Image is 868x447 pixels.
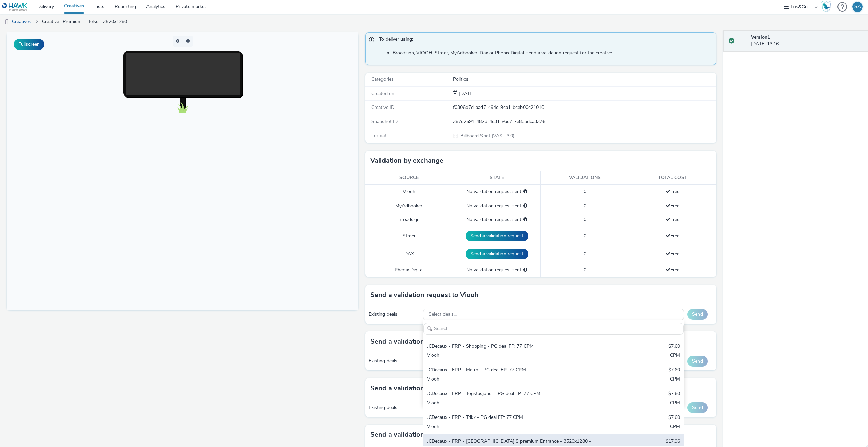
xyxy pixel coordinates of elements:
div: $7.60 [668,414,680,422]
div: $7.60 [668,390,680,398]
div: Viooh [427,352,595,360]
div: Please select a deal below and click on Send to send a validation request to Viooh. [523,188,527,195]
td: Phenix Digital [365,263,453,277]
span: Free [666,267,679,273]
div: Viooh [427,400,595,407]
button: Fullscreen [14,39,44,50]
span: [DATE] [458,90,474,97]
span: Categories [371,76,394,82]
th: Total cost [629,171,716,185]
div: Viooh [427,376,595,384]
span: Creative ID [371,104,394,111]
img: Hawk Academy [821,1,831,12]
span: To deliver using: [379,36,710,45]
span: 0 [584,233,586,239]
div: $7.60 [668,367,680,374]
span: Format [371,132,387,139]
span: 0 [584,251,586,257]
div: Please select a deal below and click on Send to send a validation request to Phenix Digital. [523,267,527,273]
h3: Send a validation request to Broadsign [370,336,493,347]
td: Stroer [365,227,453,245]
div: Please select a deal below and click on Send to send a validation request to MyAdbooker. [523,202,527,209]
span: Snapshot ID [371,118,398,125]
div: No validation request sent [456,216,537,223]
th: State [453,171,541,185]
div: [DATE] 13:16 [751,34,863,48]
td: DAX [365,245,453,263]
td: Viooh [365,185,453,199]
div: Existing deals [369,357,420,364]
span: 0 [584,267,586,273]
h3: Send a validation request to Viooh [370,290,479,300]
a: Creative : Premium - Helse - 3520x1280 [39,14,131,30]
div: CPM [670,352,680,360]
img: dooh [3,19,10,25]
div: No validation request sent [456,188,537,195]
div: Creation 02 September 2025, 13:16 [458,90,474,97]
div: JCDecaux - FRP - Metro - PG deal FP: 77 CPM [427,367,595,374]
div: CPM [670,423,680,431]
div: JCDecaux - FRP - Trikk - PG deal FP: 77 CPM [427,414,595,422]
div: CPM [670,400,680,407]
span: Free [666,202,679,209]
h3: Validation by exchange [370,156,443,166]
a: Hawk Academy [821,1,834,12]
h3: Send a validation request to MyAdbooker [370,383,501,393]
strong: Version 1 [751,34,770,40]
span: 0 [584,202,586,209]
td: MyAdbooker [365,199,453,213]
div: 387e2591-487d-4e31-9ac7-7e8ebdca3376 [453,118,716,125]
img: undefined Logo [2,3,28,11]
button: Send [687,402,708,413]
span: Billboard Spot (VAST 3.0) [460,133,514,139]
span: Select deals... [429,312,457,317]
input: Search...... [423,323,684,335]
span: Free [666,216,679,223]
div: SA [854,2,861,12]
div: JCDecaux - FRP - Togstasjoner - PG deal FP: 77 CPM [427,390,595,398]
span: Free [666,188,679,195]
span: 0 [584,188,586,195]
div: $7.60 [668,343,680,351]
th: Source [365,171,453,185]
span: Free [666,251,679,257]
div: JCDecaux - FRP - Shopping - PG deal FP: 77 CPM [427,343,595,351]
button: Send [687,309,708,320]
div: Existing deals [369,311,420,318]
li: Broadsign, VIOOH, Stroer, MyAdbooker, Dax or Phenix Digital: send a validation request for the cr... [393,50,713,56]
div: f0306d7d-aad7-494c-9ca1-bceb00c21010 [453,104,716,111]
div: Viooh [427,423,595,431]
td: Broadsign [365,213,453,227]
button: Send a validation request [466,249,528,259]
button: Send [687,356,708,367]
div: Politics [453,76,716,83]
div: Please select a deal below and click on Send to send a validation request to Broadsign. [523,216,527,223]
h3: Send a validation request to Phenix Digital [370,430,504,440]
span: Created on [371,90,394,97]
div: No validation request sent [456,267,537,273]
div: No validation request sent [456,202,537,209]
div: Existing deals [369,404,420,411]
th: Validations [541,171,629,185]
span: 0 [584,216,586,223]
div: CPM [670,376,680,384]
span: Free [666,233,679,239]
button: Send a validation request [466,231,528,241]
